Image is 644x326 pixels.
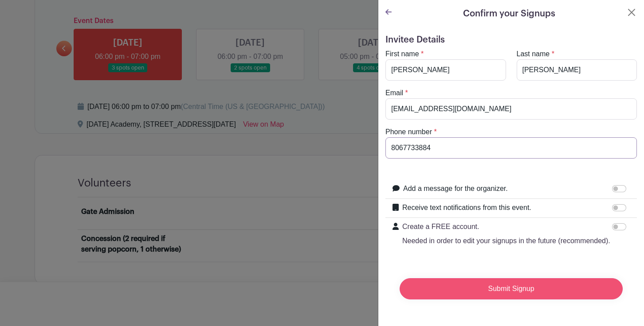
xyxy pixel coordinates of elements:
[402,202,531,213] label: Receive text notifications from this event.
[385,127,432,137] label: Phone number
[385,35,637,45] h5: Invitee Details
[385,49,419,59] label: First name
[517,49,550,59] label: Last name
[400,278,623,299] input: Submit Signup
[402,236,610,246] p: Needed in order to edit your signups in the future (recommended).
[402,221,610,232] p: Create a FREE account.
[385,88,403,98] label: Email
[626,7,637,18] button: Close
[403,183,508,194] label: Add a message for the organizer.
[463,7,555,20] h5: Confirm your Signups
